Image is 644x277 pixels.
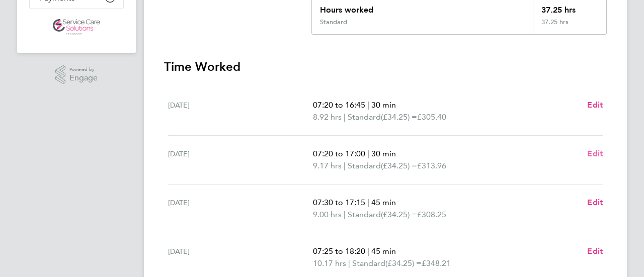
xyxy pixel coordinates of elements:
img: servicecare-logo-retina.png [53,19,100,35]
span: Powered by [69,65,98,74]
span: Edit [587,246,603,256]
span: | [367,198,369,207]
span: £308.25 [417,210,446,219]
span: 30 min [371,100,396,110]
span: | [367,100,369,110]
span: 8.92 hrs [313,112,342,122]
span: 07:20 to 17:00 [313,149,365,158]
span: | [367,246,369,256]
a: Edit [587,148,603,160]
span: (£34.25) = [381,112,417,122]
span: (£34.25) = [385,258,422,268]
span: 07:30 to 17:15 [313,198,365,207]
span: Edit [587,100,603,110]
span: Engage [69,74,98,82]
span: 30 min [371,149,396,158]
span: £305.40 [417,112,446,122]
span: 9.17 hrs [313,161,342,170]
span: 07:25 to 18:20 [313,246,365,256]
span: 07:20 to 16:45 [313,100,365,110]
span: Standard [352,257,385,269]
span: | [344,112,346,122]
div: [DATE] [168,245,313,269]
span: Standard [348,160,381,172]
span: | [344,161,346,170]
span: 10.17 hrs [313,258,346,268]
div: [DATE] [168,99,313,123]
h3: Time Worked [164,59,607,75]
a: Powered byEngage [55,65,98,84]
div: 37.25 hrs [533,18,606,34]
span: (£34.25) = [381,161,417,170]
div: [DATE] [168,197,313,221]
span: £313.96 [417,161,446,170]
span: Standard [348,111,381,123]
span: £348.21 [422,258,451,268]
a: Edit [587,245,603,257]
span: | [344,210,346,219]
span: 9.00 hrs [313,210,342,219]
span: 45 min [371,246,396,256]
span: | [367,149,369,158]
span: Edit [587,149,603,158]
span: Edit [587,198,603,207]
span: 45 min [371,198,396,207]
div: Standard [320,18,347,26]
a: Go to home page [29,19,124,35]
span: (£34.25) = [381,210,417,219]
a: Edit [587,99,603,111]
a: Edit [587,197,603,209]
span: | [348,258,350,268]
div: [DATE] [168,148,313,172]
span: Standard [348,209,381,221]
